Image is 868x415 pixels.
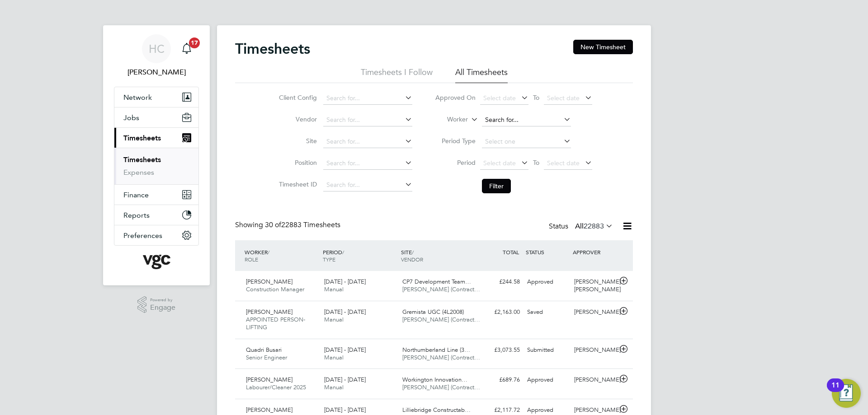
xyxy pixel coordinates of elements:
[573,40,633,54] button: New Timesheet
[268,248,269,256] span: /
[123,113,139,122] span: Jobs
[323,114,412,126] input: Search for...
[524,343,571,358] div: Submitted
[246,285,304,293] span: Construction Manager
[189,37,200,48] span: 17
[246,354,287,361] span: Senior Engineer
[571,373,618,387] div: [PERSON_NAME]
[483,159,516,167] span: Select date
[246,316,305,331] span: APPOINTED PERSON-LIFTING
[114,128,198,148] button: Timesheets
[427,115,468,124] label: Worker
[324,285,344,293] span: Manual
[246,308,292,316] span: [PERSON_NAME]
[342,248,344,256] span: /
[324,406,366,414] span: [DATE] - [DATE]
[455,67,508,83] li: All Timesheets
[476,305,524,320] div: £2,163.00
[321,244,399,267] div: PERIOD
[524,244,571,260] div: STATUS
[114,185,198,205] button: Finance
[114,205,198,225] button: Reports
[323,179,412,191] input: Search for...
[324,346,366,354] span: [DATE] - [DATE]
[435,137,476,145] label: Period Type
[831,385,840,397] div: 11
[571,244,618,260] div: APPROVER
[401,256,423,263] span: VENDOR
[143,255,170,269] img: vgcgroup-logo-retina.png
[103,25,210,285] nav: Main navigation
[265,220,281,229] span: 30 of
[324,376,366,383] span: [DATE] - [DATE]
[524,275,571,289] div: Approved
[832,379,861,408] button: Open Resource Center, 11 new notifications
[530,92,542,103] span: To
[402,308,464,316] span: Gremista UGC (4L2008)
[123,155,161,164] a: Timesheets
[476,373,524,387] div: £689.76
[402,285,480,293] span: [PERSON_NAME] (Contract…
[323,157,412,170] input: Search for...
[571,275,618,297] div: [PERSON_NAME] [PERSON_NAME]
[482,135,571,148] input: Select one
[246,376,292,383] span: [PERSON_NAME]
[149,43,165,55] span: HC
[235,40,310,58] h2: Timesheets
[276,115,317,123] label: Vendor
[571,343,618,358] div: [PERSON_NAME]
[123,191,149,199] span: Finance
[123,211,150,219] span: Reports
[114,87,198,107] button: Network
[483,94,516,102] span: Select date
[584,222,604,231] span: 22883
[524,305,571,320] div: Saved
[324,354,344,361] span: Manual
[323,135,412,148] input: Search for...
[114,225,198,245] button: Preferences
[137,296,176,313] a: Powered byEngage
[476,343,524,358] div: £3,073.55
[123,231,162,240] span: Preferences
[123,93,152,102] span: Network
[114,67,199,78] span: Heena Chatrath
[276,137,317,145] label: Site
[402,354,480,361] span: [PERSON_NAME] (Contract…
[402,346,470,354] span: Northumberland Line (3…
[246,278,292,285] span: [PERSON_NAME]
[324,308,366,316] span: [DATE] - [DATE]
[324,278,366,285] span: [DATE] - [DATE]
[276,93,317,102] label: Client Config
[476,275,524,289] div: £244.58
[547,94,580,102] span: Select date
[114,148,198,184] div: Timesheets
[402,376,467,383] span: Workington Innovation…
[276,159,317,167] label: Position
[246,383,306,391] span: Labourer/Cleaner 2025
[324,383,344,391] span: Manual
[150,296,175,304] span: Powered by
[482,114,571,126] input: Search for...
[402,278,471,285] span: CP7 Development Team…
[402,316,480,323] span: [PERSON_NAME] (Contract…
[245,256,258,263] span: ROLE
[412,248,414,256] span: /
[524,373,571,387] div: Approved
[114,107,198,127] button: Jobs
[324,316,344,323] span: Manual
[402,406,471,414] span: Lilliebridge Constructab…
[575,222,613,231] label: All
[265,220,340,229] span: 22883 Timesheets
[235,220,342,230] div: Showing
[323,256,335,263] span: TYPE
[547,159,580,167] span: Select date
[178,34,196,63] a: 17
[114,255,199,269] a: Go to home page
[114,34,199,78] a: HC[PERSON_NAME]
[123,168,154,177] a: Expenses
[482,179,511,193] button: Filter
[530,157,542,168] span: To
[503,248,519,256] span: TOTAL
[242,244,321,267] div: WORKER
[323,92,412,105] input: Search for...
